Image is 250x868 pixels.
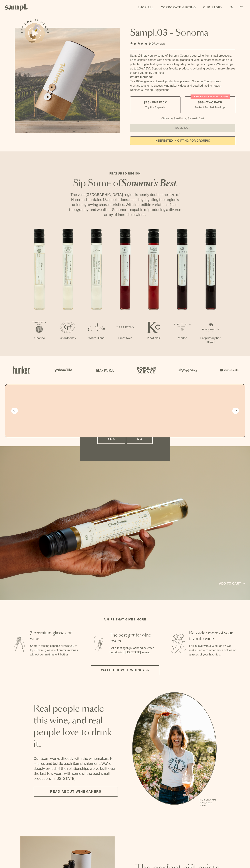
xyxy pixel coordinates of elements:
p: White Blend [82,336,111,340]
button: See how it works [25,23,45,43]
li: 7 / 7 [197,229,225,356]
button: Sold Out [130,124,236,132]
a: Add to cart [219,581,245,586]
img: Sampl logo [5,4,28,11]
a: Shop All [136,4,155,11]
li: 3 / 7 [82,229,111,352]
button: Yes [97,434,125,444]
span: $55 - One Pack [143,101,167,104]
button: Previous slide [11,408,18,414]
p: Proprietary Red Blend [197,336,225,345]
a: Our Story [201,4,224,11]
p: Merlot [168,336,197,340]
small: Try the Capsule [145,105,165,109]
p: Pinot Noir [139,336,168,340]
button: No [127,434,153,444]
div: 140Reviews [130,41,165,46]
ul: carousel [132,692,217,807]
div: Christmas SALE! Save 20% [190,94,230,99]
li: 2 / 7 [54,229,82,352]
p: Chardonnay [54,336,82,340]
p: Albarino [25,336,54,340]
li: 5 / 7 [139,229,168,352]
p: [PERSON_NAME] Sutro, Sutro Wines [199,798,217,807]
button: Next slide [232,408,239,414]
li: 4 / 7 [111,229,139,352]
li: 6 / 7 [168,229,197,352]
div: slide 1 [132,692,217,807]
span: $88 - Two Pack [198,101,222,104]
a: Corporate Gifting [159,4,198,11]
small: Perfect For 2-4 Tastings [195,105,225,109]
a: interested in gifting for groups? [130,136,236,145]
li: 1 / 7 [25,229,54,352]
p: Pinot Noir [111,336,139,340]
img: Sampl.03 - Sonoma [15,28,120,133]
